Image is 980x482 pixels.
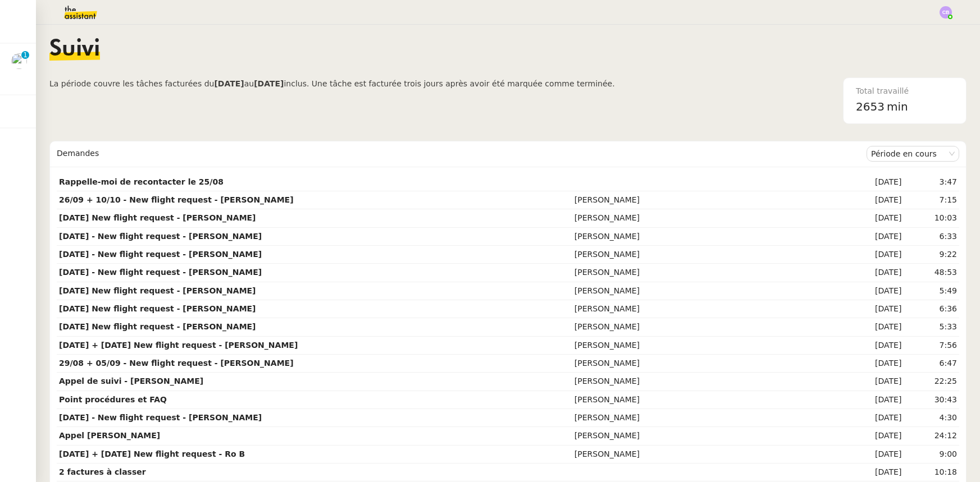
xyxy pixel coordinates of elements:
img: users%2FW4OQjB9BRtYK2an7yusO0WsYLsD3%2Favatar%2F28027066-518b-424c-8476-65f2e549ac29 [11,53,27,69]
td: [DATE] [850,446,904,463]
td: 6:33 [904,228,959,246]
td: [PERSON_NAME] [572,246,850,264]
td: [PERSON_NAME] [572,300,850,318]
td: 30:43 [904,391,959,409]
span: Suivi [49,38,100,61]
div: Demandes [57,143,867,165]
td: [DATE] [850,318,904,336]
td: [PERSON_NAME] [572,228,850,246]
strong: Appel [PERSON_NAME] [59,431,160,440]
td: [DATE] [850,191,904,209]
td: [PERSON_NAME] [572,337,850,355]
td: [PERSON_NAME] [572,373,850,391]
td: [DATE] [850,427,904,445]
td: [PERSON_NAME] [572,391,850,409]
td: [PERSON_NAME] [572,264,850,282]
span: min [887,98,908,116]
td: [DATE] [850,246,904,264]
td: 22:25 [904,373,959,391]
td: 5:49 [904,282,959,300]
td: 7:15 [904,191,959,209]
b: [DATE] [214,79,244,88]
td: [DATE] [850,228,904,246]
td: 10:18 [904,463,959,481]
strong: Appel de suivi - [PERSON_NAME] [59,377,203,385]
span: au [244,79,254,88]
td: 4:30 [904,409,959,427]
td: [DATE] [850,337,904,355]
td: 5:33 [904,318,959,336]
td: [DATE] [850,409,904,427]
td: 10:03 [904,209,959,227]
img: svg [940,6,952,19]
strong: [DATE] New flight request - [PERSON_NAME] [59,286,256,295]
strong: [DATE] New flight request - [PERSON_NAME] [59,304,256,313]
td: [PERSON_NAME] [572,446,850,463]
strong: Rappelle-moi de recontacter le 25/08 [59,177,224,186]
span: La période couvre les tâches facturées du [49,79,214,88]
td: [DATE] [850,209,904,227]
td: 24:12 [904,427,959,445]
strong: [DATE] - New flight request - [PERSON_NAME] [59,232,262,241]
td: [PERSON_NAME] [572,209,850,227]
td: [DATE] [850,300,904,318]
td: 6:47 [904,355,959,373]
td: [PERSON_NAME] [572,427,850,445]
td: [DATE] [850,282,904,300]
td: [DATE] [850,373,904,391]
strong: [DATE] + [DATE] New flight request - [PERSON_NAME] [59,341,298,350]
td: 6:36 [904,300,959,318]
td: 9:00 [904,446,959,463]
span: inclus. Une tâche est facturée trois jours après avoir été marquée comme terminée. [284,79,614,88]
td: [DATE] [850,173,904,191]
td: [PERSON_NAME] [572,355,850,373]
td: [PERSON_NAME] [572,318,850,336]
td: 3:47 [904,173,959,191]
strong: 29/08 + 05/09 - New flight request - [PERSON_NAME] [59,359,294,368]
strong: [DATE] + [DATE] New flight request - Ro B [59,449,245,458]
td: [DATE] [850,463,904,481]
strong: [DATE] - New flight request - [PERSON_NAME] [59,250,262,259]
strong: [DATE] - New flight request - [PERSON_NAME] [59,268,262,277]
strong: [DATE] New flight request - [PERSON_NAME] [59,213,256,222]
b: [DATE] [254,79,284,88]
td: 7:56 [904,337,959,355]
td: [DATE] [850,391,904,409]
div: Total travaillé [856,85,954,98]
p: 1 [23,51,28,61]
td: [PERSON_NAME] [572,191,850,209]
td: 48:53 [904,264,959,282]
td: [DATE] [850,355,904,373]
strong: 26/09 + 10/10 - New flight request - [PERSON_NAME] [59,195,294,204]
strong: 2 factures à classer [59,467,146,476]
strong: Point procédures et FAQ [59,395,167,404]
strong: [DATE] - New flight request - [PERSON_NAME] [59,413,262,422]
span: 2653 [856,100,885,113]
strong: [DATE] New flight request - [PERSON_NAME] [59,322,256,331]
nz-select-item: Période en cours [871,146,955,161]
td: [DATE] [850,264,904,282]
td: [PERSON_NAME] [572,282,850,300]
nz-badge-sup: 1 [21,51,29,59]
td: [PERSON_NAME] [572,409,850,427]
td: 9:22 [904,246,959,264]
